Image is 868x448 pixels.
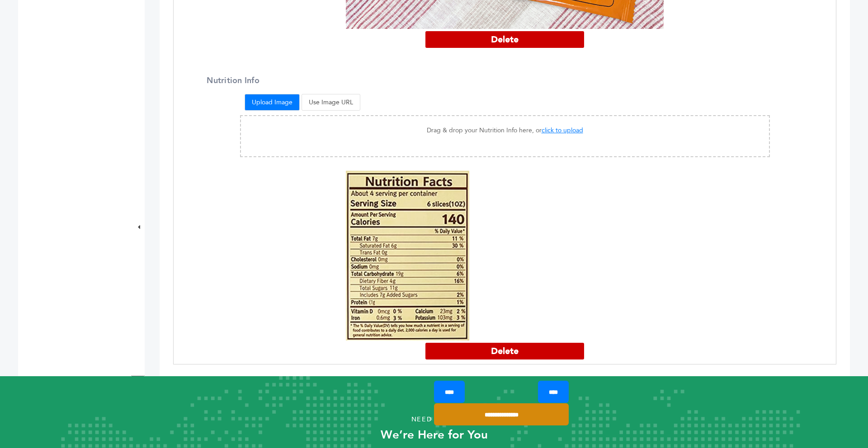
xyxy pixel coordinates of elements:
button: Use Image URL [302,94,360,111]
p: Drag & drop your Nutrition Info here, or [250,125,760,136]
button: Upload Image [245,94,300,111]
strong: We’re Here for You [381,427,488,443]
img: Nutrition Info Preview [346,171,469,341]
p: Need Help? [43,413,825,426]
span: click to upload [542,126,583,135]
label: Nutrition Info [174,75,270,86]
button: Delete [425,343,585,359]
button: Delete [425,31,585,48]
